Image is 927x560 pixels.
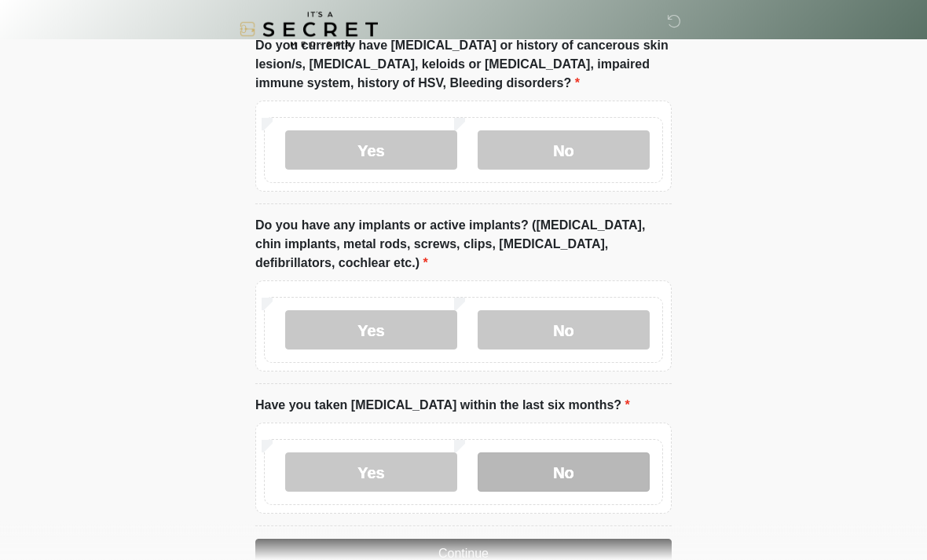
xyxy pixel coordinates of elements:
[255,37,672,93] label: Do you currently have [MEDICAL_DATA] or history of cancerous skin lesion/s, [MEDICAL_DATA], keloi...
[285,311,457,350] label: Yes
[285,131,457,170] label: Yes
[478,131,650,170] label: No
[255,397,630,415] label: Have you taken [MEDICAL_DATA] within the last six months?
[478,453,650,492] label: No
[240,12,378,47] img: It's A Secret Med Spa Logo
[285,453,457,492] label: Yes
[478,311,650,350] label: No
[255,217,672,273] label: Do you have any implants or active implants? ([MEDICAL_DATA], chin implants, metal rods, screws, ...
